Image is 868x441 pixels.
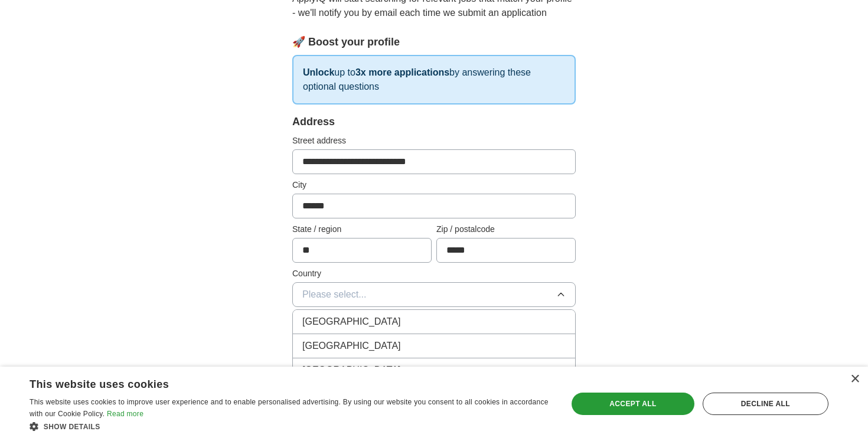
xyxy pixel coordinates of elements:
div: Show details [30,420,552,432]
div: 🚀 Boost your profile [292,34,576,50]
p: up to by answering these optional questions [292,55,576,104]
span: Please select... [302,288,367,302]
label: Zip / postalcode [436,223,576,236]
span: [GEOGRAPHIC_DATA] [302,315,401,329]
span: Show details [44,423,100,431]
div: Accept all [572,393,694,415]
div: This website uses cookies [30,374,522,391]
strong: 3x more applications [355,67,449,77]
span: [GEOGRAPHIC_DATA] [302,339,401,353]
div: Close [850,375,859,384]
strong: Unlock [303,67,334,77]
button: Please select... [292,282,576,307]
span: This website uses cookies to improve user experience and to enable personalised advertising. By u... [30,398,549,418]
label: State / region [292,223,432,236]
label: Street address [292,135,576,147]
label: City [292,179,576,191]
a: Read more, opens a new window [107,410,143,418]
div: Decline all [703,393,828,415]
div: Address [292,114,576,130]
span: [GEOGRAPHIC_DATA] [302,363,401,377]
label: Country [292,267,576,280]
